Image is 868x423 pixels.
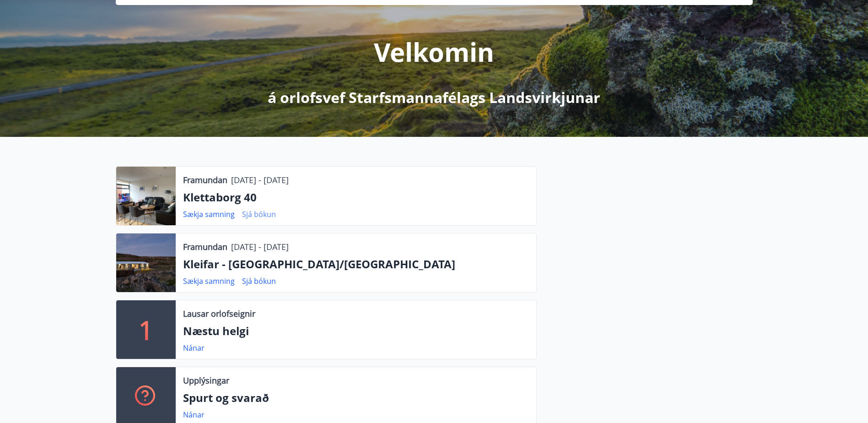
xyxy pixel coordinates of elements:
p: Næstu helgi [183,323,529,339]
p: Kleifar - [GEOGRAPHIC_DATA]/[GEOGRAPHIC_DATA] [183,256,529,272]
p: Upplýsingar [183,374,229,386]
p: á orlofsvef Starfsmannafélags Landsvirkjunar [268,87,600,108]
p: Framundan [183,241,227,253]
p: Klettaborg 40 [183,190,529,205]
a: Sækja samning [183,209,235,219]
p: Velkomin [374,34,494,69]
a: Sækja samning [183,276,235,286]
p: Spurt og svarað [183,390,529,406]
a: Sjá bókun [242,209,276,219]
a: Nánar [183,343,205,353]
p: [DATE] - [DATE] [231,174,289,186]
p: Lausar orlofseignir [183,308,255,320]
p: 1 [139,312,153,347]
a: Sjá bókun [242,276,276,286]
p: [DATE] - [DATE] [231,241,289,253]
p: Framundan [183,174,227,186]
a: Nánar [183,410,205,420]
